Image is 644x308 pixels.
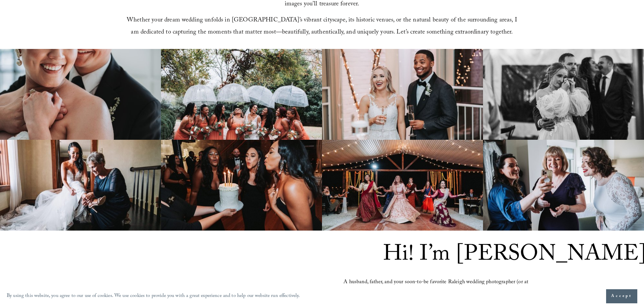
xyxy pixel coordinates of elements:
span: A husband, father, and your soon-to-be favorite Raleigh wedding photographer (or at least I hope ... [343,278,532,308]
img: Three women in black dresses blowing out candles on a cake at a party. [161,140,322,231]
p: By using this website, you agree to our use of cookies. We use cookies to provide you with a grea... [7,292,300,301]
img: Bride and groom smiling and holding champagne glasses at a wedding reception, with decorative lig... [322,49,483,140]
img: A group of women in colorful traditional Indian attire dancing under a decorated canopy with stri... [322,140,483,231]
img: Three women in a room smiling and looking at a smartphone. One woman is wearing a white lace dress. [483,140,644,231]
img: Bride and bridesmaids holding clear umbrellas and bouquets, wearing peach dresses, laughing toget... [161,49,322,140]
button: Accept [606,289,637,303]
span: Whether your dream wedding unfolds in [GEOGRAPHIC_DATA]’s vibrant cityscape, its historic venues,... [127,15,519,38]
span: Accept [611,293,632,300]
img: Bride in wedding dress wiping tears, embraced by groom, with guests in background during a weddin... [483,49,644,140]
